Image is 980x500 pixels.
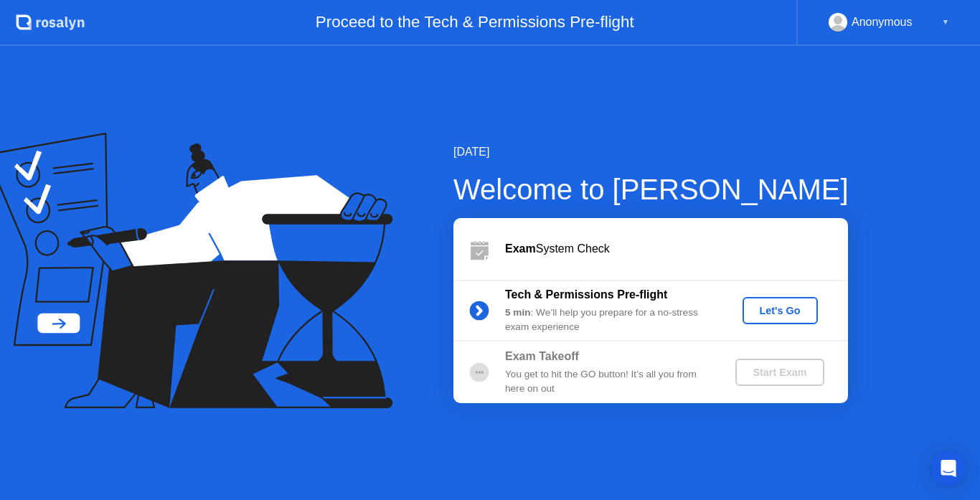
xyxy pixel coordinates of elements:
[743,297,818,324] button: Let's Go
[931,451,966,486] div: Open Intercom Messenger
[942,13,949,32] div: ▼
[505,242,536,255] b: Exam
[453,143,849,161] div: [DATE]
[748,305,812,316] div: Let's Go
[505,350,579,362] b: Exam Takeoff
[505,288,667,301] b: Tech & Permissions Pre-flight
[505,306,712,335] div: : We’ll help you prepare for a no-stress exam experience
[453,168,849,211] div: Welcome to [PERSON_NAME]
[741,367,818,378] div: Start Exam
[735,359,824,386] button: Start Exam
[505,240,848,258] div: System Check
[852,13,913,32] div: Anonymous
[505,367,712,397] div: You get to hit the GO button! It’s all you from here on out
[505,307,531,318] b: 5 min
